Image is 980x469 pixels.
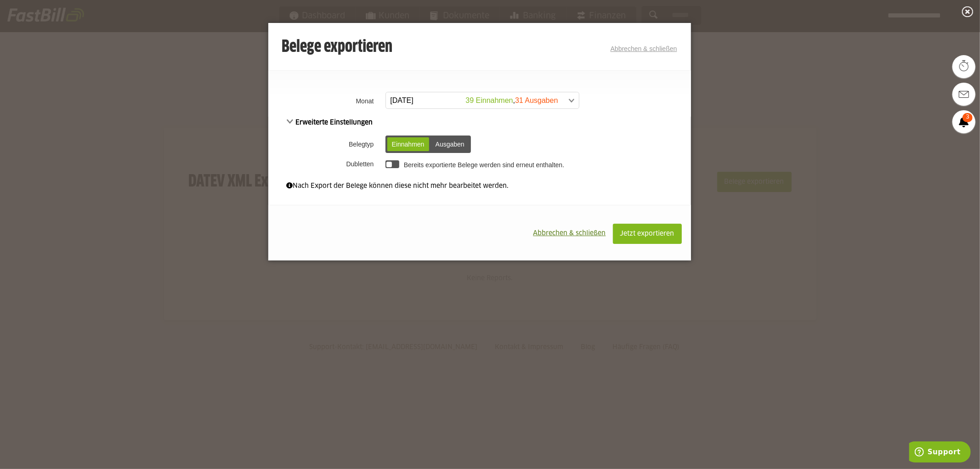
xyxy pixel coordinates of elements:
span: Abbrechen & schließen [533,230,606,237]
th: Dubletten [268,156,383,172]
a: Abbrechen & schließen [611,45,677,52]
span: Erweiterte Einstellungen [287,119,373,126]
label: Bereits exportierte Belege werden sind erneut enthalten. [404,161,564,169]
iframe: Öffnet ein Widget, in dem Sie weitere Informationen finden [909,441,971,464]
span: 3 [963,113,973,122]
div: Ausgaben [431,137,469,151]
th: Monat [268,89,383,113]
button: Abbrechen & schließen [527,224,613,243]
button: Jetzt exportieren [613,224,682,244]
span: Jetzt exportieren [620,231,674,237]
h3: Belege exportieren [282,38,393,57]
a: 3 [952,110,975,133]
th: Belegtyp [268,132,383,156]
div: Einnahmen [387,137,429,151]
div: Nach Export der Belege können diese nicht mehr bearbeitet werden. [287,181,673,191]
